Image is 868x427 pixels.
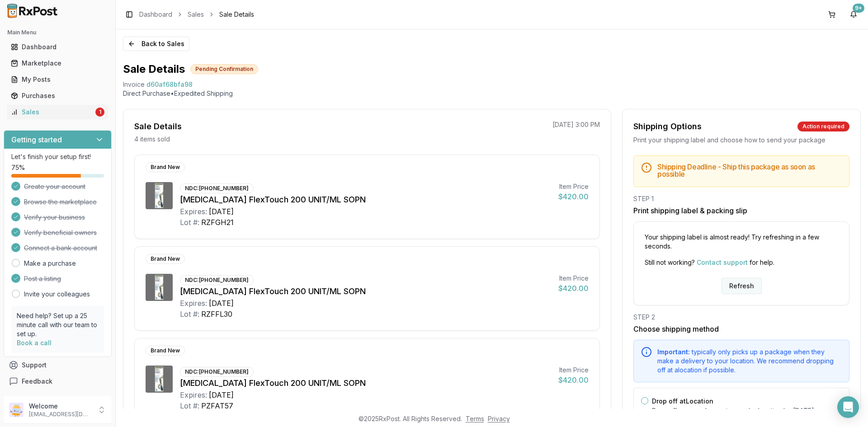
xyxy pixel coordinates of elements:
[846,7,861,22] button: 9+
[4,56,112,70] button: Marketplace
[188,10,204,19] a: Sales
[29,402,92,411] p: Welcome
[123,89,861,98] p: Direct Purchase • Expedited Shipping
[17,339,52,347] a: Book a call
[633,205,849,216] h3: Print shipping label & packing slip
[558,191,589,202] div: $420.00
[139,10,254,19] nav: breadcrumb
[146,80,193,89] span: d60af68bfa98
[180,285,551,298] div: [MEDICAL_DATA] FlexTouch 200 UNIT/ML SOPN
[146,366,173,393] img: Tresiba FlexTouch 200 UNIT/ML SOPN
[180,217,199,228] div: Lot #:
[180,377,551,389] div: [MEDICAL_DATA] FlexTouch 200 UNIT/ML SOPN
[24,228,97,237] span: Verify beneficial owners
[146,346,185,356] div: Brand New
[11,163,25,172] span: 75 %
[4,72,112,87] button: My Posts
[201,309,232,319] div: RZFFL30
[558,274,589,283] div: Item Price
[123,37,189,51] button: Back to Sales
[4,4,61,18] img: RxPost Logo
[95,108,104,117] div: 1
[558,366,589,375] div: Item Price
[722,278,762,294] button: Refresh
[7,104,108,120] a: Sales1
[146,182,173,209] img: Tresiba FlexTouch 200 UNIT/ML SOPN
[209,389,234,400] div: [DATE]
[24,259,76,268] a: Make a purchase
[11,134,62,145] h3: Getting started
[201,400,233,411] div: PZFAT57
[180,298,207,309] div: Expires:
[488,415,510,422] a: Privacy
[24,182,85,191] span: Create your account
[11,108,94,117] div: Sales
[4,357,112,373] button: Support
[180,309,199,319] div: Lot #:
[7,29,108,36] h2: Main Menu
[24,290,90,299] a: Invite your colleagues
[24,244,97,253] span: Connect a bank account
[4,89,112,103] button: Purchases
[11,152,104,161] p: Let's finish your setup first!
[180,367,254,377] div: NDC: [PHONE_NUMBER]
[652,406,842,415] p: Drop off your package at a nearby location by [DATE] .
[180,275,254,285] div: NDC: [PHONE_NUMBER]
[558,182,589,191] div: Item Price
[11,91,104,100] div: Purchases
[219,10,254,19] span: Sale Details
[657,347,842,375] div: typically only picks up a package when they make a delivery to your location. We recommend droppi...
[123,62,185,76] h1: Sale Details
[466,415,484,422] a: Terms
[7,71,108,88] a: My Posts
[146,274,173,301] img: Tresiba FlexTouch 200 UNIT/ML SOPN
[633,313,849,322] div: STEP 2
[22,377,52,386] span: Feedback
[558,283,589,294] div: $420.00
[11,59,104,68] div: Marketplace
[837,396,859,418] div: Open Intercom Messenger
[190,64,258,74] div: Pending Confirmation
[797,122,849,131] div: Action required
[123,80,145,89] div: Invoice
[645,258,838,267] p: Still not working? for help.
[633,194,849,203] div: STEP 1
[4,373,112,389] button: Feedback
[853,4,864,13] div: 9+
[180,183,254,193] div: NDC: [PHONE_NUMBER]
[633,324,849,334] h3: Choose shipping method
[180,193,551,206] div: [MEDICAL_DATA] FlexTouch 200 UNIT/ML SOPN
[24,213,85,222] span: Verify your business
[558,375,589,385] div: $420.00
[657,348,690,356] span: Important:
[4,105,112,119] button: Sales1
[7,55,108,71] a: Marketplace
[134,135,170,144] p: 4 items sold
[209,206,234,217] div: [DATE]
[139,10,172,19] a: Dashboard
[180,400,199,411] div: Lot #:
[17,311,99,338] p: Need help? Set up a 25 minute call with our team to set up.
[9,403,24,417] img: User avatar
[209,298,234,309] div: [DATE]
[645,233,838,251] p: Your shipping label is almost ready! Try refreshing in a few seconds.
[146,162,185,172] div: Brand New
[11,42,104,52] div: Dashboard
[633,136,849,145] div: Print your shipping label and choose how to send your package
[180,389,207,400] div: Expires:
[652,397,713,405] label: Drop off at Location
[24,197,97,206] span: Browse the marketplace
[552,120,600,129] p: [DATE] 3:00 PM
[633,120,702,133] div: Shipping Options
[29,411,92,418] p: [EMAIL_ADDRESS][DOMAIN_NAME]
[4,40,112,54] button: Dashboard
[7,88,108,104] a: Purchases
[24,274,61,283] span: Post a listing
[201,217,234,228] div: RZFGH21
[657,163,842,178] h5: Shipping Deadline - Ship this package as soon as possible
[146,254,185,264] div: Brand New
[134,120,182,133] div: Sale Details
[7,39,108,55] a: Dashboard
[180,206,207,217] div: Expires:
